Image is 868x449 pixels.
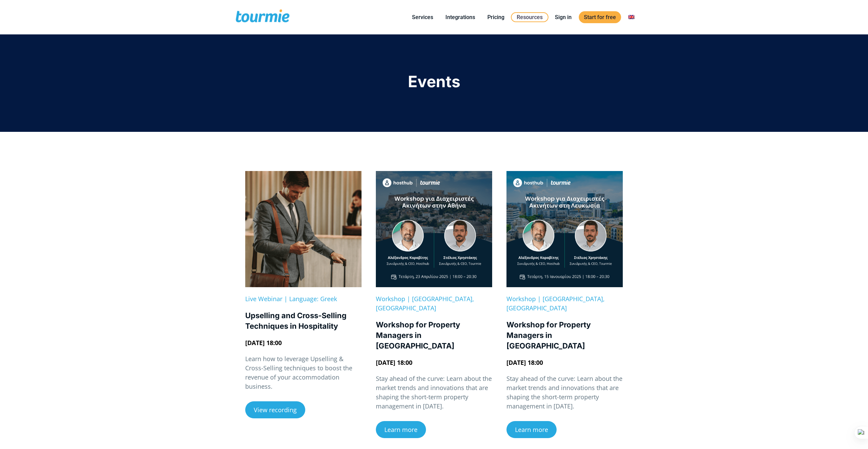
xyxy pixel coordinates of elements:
span: [DATE] 18:00 [245,339,282,347]
a: Integrations [440,13,480,21]
a: Pricing [482,13,510,21]
p: Stay ahead of the curve: Learn about the market trends and innovations that are shaping the short... [376,374,492,411]
a: Resources [511,12,548,22]
a: Learn more [376,421,426,438]
div: Upselling and Cross-Selling Techniques in Hospitality [245,310,362,331]
span: Learn more [515,427,548,433]
a: Learn more [506,421,557,438]
span: Live Webinar | Language: Greek [245,295,337,303]
span: Learn more [384,427,417,433]
span: Workshop | [GEOGRAPHIC_DATA], [GEOGRAPHIC_DATA] [506,295,605,312]
span: [DATE] 18:00 [506,358,543,367]
p: Stay ahead of the curve: Learn about the market trends and innovations that are shaping the short... [506,374,623,411]
a: Services [407,13,438,21]
a: Start for free [579,11,621,23]
span: [DATE] 18:00 [376,358,412,367]
p: Learn how to leverage Upselling & Cross-Selling techniques to boost the revenue of your accommoda... [245,354,362,391]
span: Workshop | [GEOGRAPHIC_DATA], [GEOGRAPHIC_DATA] [376,295,474,312]
div: Workshop for Property Managers in [GEOGRAPHIC_DATA] [376,320,492,351]
a: Sign in [550,13,577,21]
span: Events [408,72,460,91]
a: View recording [245,401,305,418]
span: View recording [254,407,297,413]
div: Workshop for Property Managers in [GEOGRAPHIC_DATA] [506,320,623,351]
